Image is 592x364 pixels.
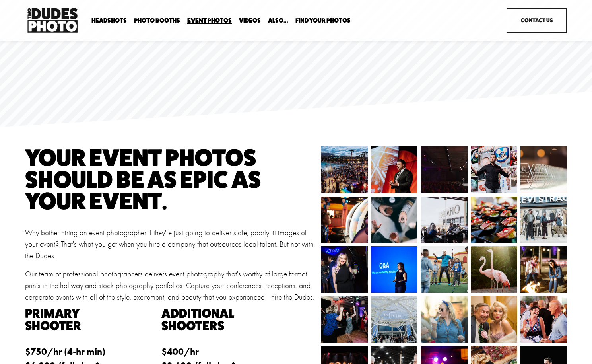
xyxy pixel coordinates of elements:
a: Contact Us [507,8,567,33]
img: Informatica-240122-Event-Photos-46 (1).jpg [409,146,479,193]
a: folder dropdown [91,17,127,24]
img: twodudesphoto-583.jpg [409,197,479,243]
span: Also... [268,18,288,24]
img: GIRLS_0615.jpg [459,296,529,343]
img: twodudesphoto-114.jpg [359,296,429,343]
span: Find Your Photos [295,18,351,24]
img: CEMA_17-08-01_0639.jpg [363,246,433,293]
img: MAW_18-03-23_6333.jpg [309,197,379,243]
img: Two Dudes Photo | Headshots, Portraits &amp; Photo Booths [25,6,80,35]
img: OS_2017_02_15_1063.jpg [515,246,585,293]
a: Videos [239,17,261,24]
img: CEMA_17-07-31_0436.jpg [509,296,579,343]
img: twodudesphoto_collaborate18-17.jpg [303,146,372,193]
img: CEMA_17-07-30_0084.jpg [471,235,517,304]
img: OS_2017_02_15_1325.jpg [398,296,468,343]
img: DW7A2191.jpg [299,246,369,293]
img: twodudesphoto_4-23-173.jpg [355,146,425,193]
p: Why bother hiring an event photographer if they're just going to deliver stale, poorly lit images... [25,227,317,262]
a: Event Photos [187,17,232,24]
a: folder dropdown [295,17,351,24]
img: twodudesphoto_cema-249.jpg [461,146,530,193]
img: untitled_161013_5393.jpg [365,197,423,243]
a: folder dropdown [134,17,180,24]
strong: $750/hr (4-hr min) [25,346,105,357]
h3: AdditionaL Shooters [161,308,316,332]
img: 2DudesPhotoforDockers-142.jpg [514,197,579,243]
span: Photo Booths [134,18,180,24]
img: twodudesphoto_cema-598.jpg [309,296,379,343]
img: CEMA_17-07-30_0045.jpg [459,197,529,243]
a: folder dropdown [268,17,288,24]
h1: your event photos should be as epic as your event. [25,146,294,212]
strong: $400/hr [161,346,199,357]
img: FMS23-230808-1.jpg [509,146,579,193]
img: MAW_18-03-23_6852.jpg [404,246,482,293]
p: Our team of professional photographers delivers event photography that's worthy of large format p... [25,268,317,303]
span: Headshots [91,18,127,24]
h3: Primary Shooter [25,308,134,332]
